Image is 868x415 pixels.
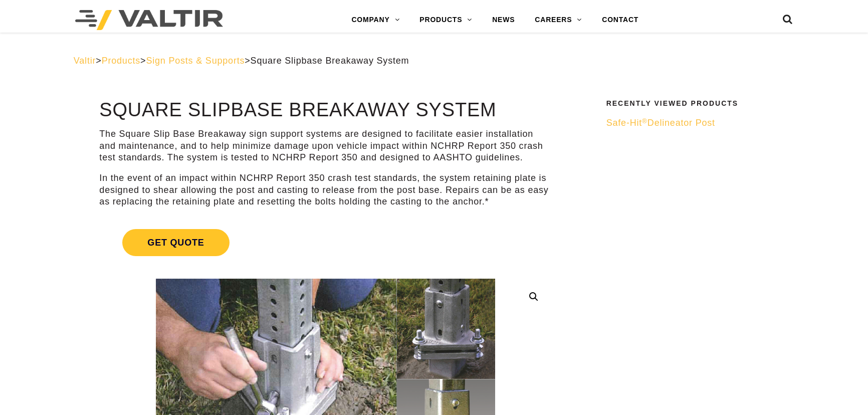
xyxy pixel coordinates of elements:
p: The Square Slip Base Breakaway sign support systems are designed to facilitate easier installatio... [99,128,551,163]
h1: Square Slipbase Breakaway System [99,100,551,121]
a: Sign Posts & Supports [146,56,245,66]
a: COMPANY [341,10,409,30]
a: Products [102,56,140,66]
a: Safe-Hit®Delineator Post [606,117,788,129]
h2: Recently Viewed Products [606,100,788,107]
a: Get Quote [99,217,551,268]
p: In the event of an impact within NCHRP Report 350 crash test standards, the system retaining plat... [99,172,551,207]
span: Safe-Hit Delineator Post [606,118,715,128]
img: Valtir [75,10,223,30]
a: Valtir [74,56,96,66]
span: Get Quote [122,229,229,256]
a: NEWS [482,10,525,30]
a: CONTACT [592,10,648,30]
a: PRODUCTS [409,10,482,30]
span: Square Slipbase Breakaway System [251,56,409,66]
a: CAREERS [525,10,592,30]
div: > > > [74,55,794,67]
sup: ® [642,117,647,125]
